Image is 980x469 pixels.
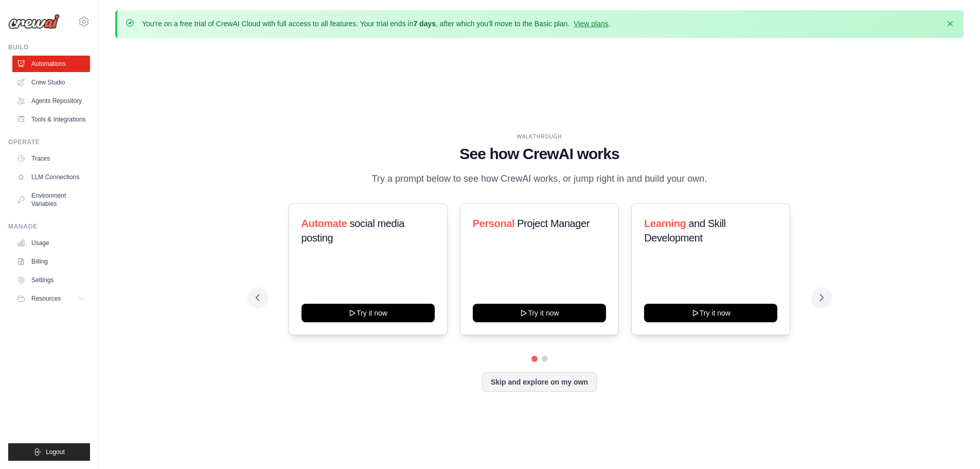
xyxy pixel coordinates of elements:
[8,14,60,29] img: Logo
[12,56,90,72] a: Automations
[301,218,405,244] span: social media posting
[301,304,435,322] button: Try it now
[256,133,824,141] div: WALKTHROUGH
[8,222,90,231] div: Manage
[8,443,90,461] button: Logout
[31,294,61,303] span: Resources
[301,218,347,229] span: Automate
[12,290,90,307] button: Resources
[12,235,90,251] a: Usage
[12,111,90,128] a: Tools & Integrations
[12,150,90,167] a: Traces
[8,43,90,51] div: Build
[12,93,90,109] a: Agents Repository
[517,218,590,229] span: Project Manager
[574,20,608,28] a: View plans
[482,372,597,392] button: Skip and explore on my own
[12,253,90,270] a: Billing
[12,74,90,91] a: Crew Studio
[12,187,90,212] a: Environment Variables
[256,145,824,163] h1: See how CrewAI works
[12,169,90,185] a: LLM Connections
[12,272,90,288] a: Settings
[473,218,514,229] span: Personal
[367,171,712,186] p: Try a prompt below to see how CrewAI works, or jump right in and build your own.
[473,304,606,322] button: Try it now
[644,218,686,229] span: Learning
[644,218,725,244] span: and Skill Development
[8,138,90,146] div: Operate
[46,448,65,456] span: Logout
[413,20,436,28] strong: 7 days
[644,304,777,322] button: Try it now
[142,19,611,29] p: You're on a free trial of CrewAI Cloud with full access to all features. Your trial ends in , aft...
